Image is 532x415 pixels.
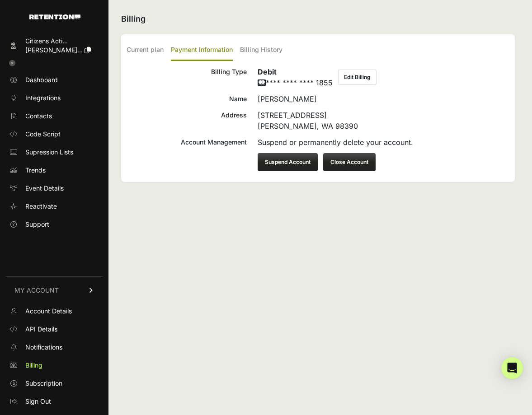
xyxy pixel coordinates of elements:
[127,66,247,88] div: Billing Type
[25,148,73,157] span: Supression Lists
[5,34,103,57] a: Citizens Acti... [PERSON_NAME]...
[501,357,523,379] div: Open Intercom Messenger
[5,358,103,373] a: Billing
[25,130,61,139] span: Code Script
[25,37,91,46] div: Citizens Acti...
[5,199,103,214] a: Reactivate
[25,75,58,84] span: Dashboard
[258,137,509,171] div: Suspend or permanently delete your account.
[5,304,103,318] a: Account Details
[25,361,42,370] span: Billing
[258,153,318,171] button: Suspend Account
[5,394,103,409] a: Sign Out
[5,322,103,336] a: API Details
[5,127,103,141] a: Code Script
[5,163,103,177] a: Trends
[25,343,62,352] span: Notifications
[5,91,103,105] a: Integrations
[25,46,83,54] span: [PERSON_NAME]...
[25,325,57,334] span: API Details
[25,166,46,175] span: Trends
[25,112,52,121] span: Contacts
[25,202,57,211] span: Reactivate
[29,14,80,19] img: Retention.com
[5,276,103,304] a: MY ACCOUNT
[5,109,103,123] a: Contacts
[25,184,64,193] span: Event Details
[258,93,509,104] div: [PERSON_NAME]
[258,110,509,131] div: [STREET_ADDRESS] [PERSON_NAME], WA 98390
[5,181,103,196] a: Event Details
[323,153,376,171] button: Close Account
[5,145,103,159] a: Supression Lists
[127,137,247,171] div: Account Management
[127,110,247,131] div: Address
[171,40,233,61] label: Payment Information
[258,66,333,77] h6: Debit
[240,40,282,61] label: Billing History
[14,286,59,295] span: MY ACCOUNT
[127,40,164,61] label: Current plan
[127,93,247,104] div: Name
[5,217,103,232] a: Support
[5,73,103,87] a: Dashboard
[338,70,377,85] button: Edit Billing
[25,220,49,229] span: Support
[5,376,103,391] a: Subscription
[25,93,61,103] span: Integrations
[5,340,103,354] a: Notifications
[25,307,72,316] span: Account Details
[25,379,62,388] span: Subscription
[25,397,51,406] span: Sign Out
[121,13,515,25] h2: Billing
